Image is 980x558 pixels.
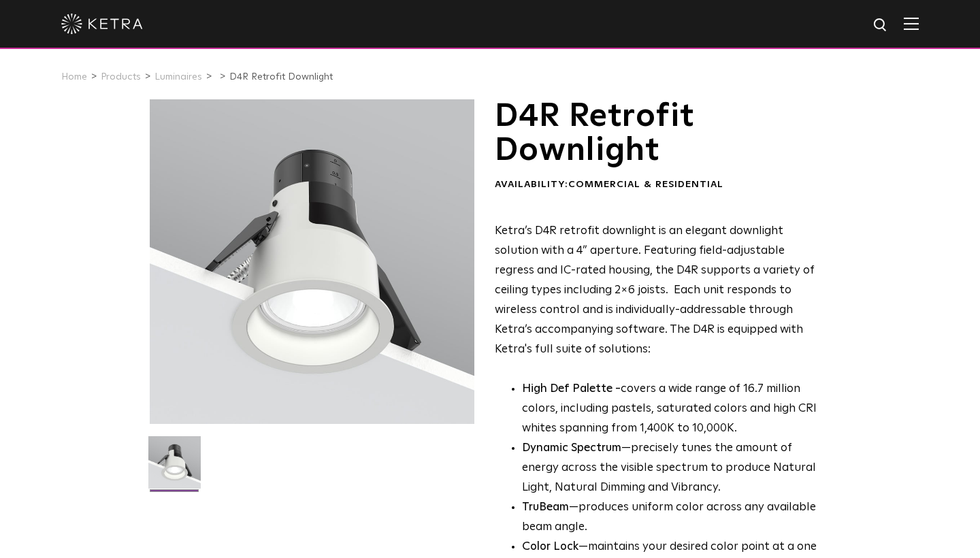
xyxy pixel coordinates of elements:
p: Ketra’s D4R retrofit downlight is an elegant downlight solution with a 4” aperture. Featuring fie... [495,222,826,359]
img: ketra-logo-2019-white [61,14,143,34]
img: Hamburger%20Nav.svg [904,17,919,30]
p: covers a wide range of 16.7 million colors, including pastels, saturated colors and high CRI whit... [522,380,826,439]
li: —precisely tunes the amount of energy across the visible spectrum to produce Natural Light, Natur... [522,439,826,498]
div: Availability: [495,178,826,192]
img: search icon [872,17,889,34]
strong: Dynamic Spectrum [522,442,621,454]
span: Commercial & Residential [568,180,723,189]
a: Home [61,72,87,82]
img: D4R Retrofit Downlight [148,436,201,499]
h1: D4R Retrofit Downlight [495,99,826,168]
strong: High Def Palette - [522,383,621,395]
a: Products [101,72,141,82]
strong: TruBeam [522,502,569,513]
a: Luminaires [154,72,202,82]
strong: Color Lock [522,541,578,553]
a: D4R Retrofit Downlight [229,72,333,82]
li: —produces uniform color across any available beam angle. [522,498,826,538]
